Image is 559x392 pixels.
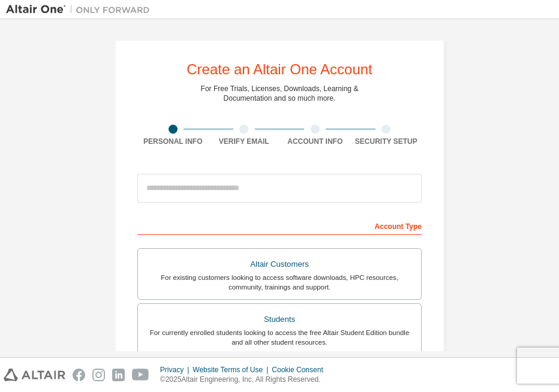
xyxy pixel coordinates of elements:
div: Cookie Consent [272,365,330,375]
img: linkedin.svg [112,369,125,381]
img: facebook.svg [73,369,85,381]
div: Personal Info [137,137,209,146]
div: Privacy [160,365,193,375]
div: Altair Customers [145,256,414,273]
div: For currently enrolled students looking to access the free Altair Student Edition bundle and all ... [145,328,414,347]
div: Account Info [279,137,351,146]
div: Website Terms of Use [193,365,272,375]
div: For existing customers looking to access software downloads, HPC resources, community, trainings ... [145,273,414,292]
img: altair_logo.svg [4,369,65,381]
div: Verify Email [209,137,280,146]
p: © 2025 Altair Engineering, Inc. All Rights Reserved. [160,375,330,385]
img: instagram.svg [92,369,105,381]
div: Create an Altair One Account [187,62,372,77]
img: Altair One [6,4,156,16]
div: Account Type [137,216,422,235]
div: Students [145,311,414,328]
div: Security Setup [351,137,422,146]
img: youtube.svg [132,369,149,381]
div: For Free Trials, Licenses, Downloads, Learning & Documentation and so much more. [201,84,359,103]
